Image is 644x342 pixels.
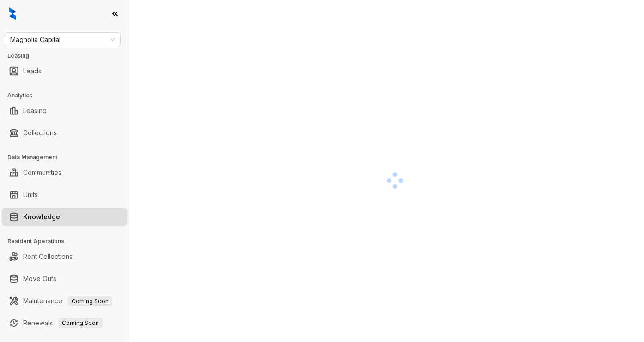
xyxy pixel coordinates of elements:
a: Leasing [23,102,47,120]
a: Rent Collections [23,247,73,266]
li: Communities [2,163,127,182]
li: Knowledge [2,208,127,226]
li: Collections [2,124,127,142]
li: Leasing [2,102,127,120]
h3: Data Management [7,153,129,162]
a: Move Outs [23,270,56,288]
li: Renewals [2,314,127,332]
h3: Leasing [7,52,129,60]
li: Leads [2,62,127,80]
h3: Analytics [7,91,129,100]
span: Magnolia Capital [10,33,115,47]
a: RenewalsComing Soon [23,314,103,332]
li: Units [2,186,127,204]
h3: Resident Operations [7,237,129,246]
a: Communities [23,163,61,182]
span: Coming Soon [68,296,112,306]
a: Collections [23,124,57,142]
li: Move Outs [2,270,127,288]
img: logo [9,7,16,20]
li: Rent Collections [2,247,127,266]
span: Coming Soon [58,318,103,328]
a: Leads [23,62,42,80]
a: Knowledge [23,208,60,226]
a: Units [23,186,38,204]
li: Maintenance [2,292,127,310]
